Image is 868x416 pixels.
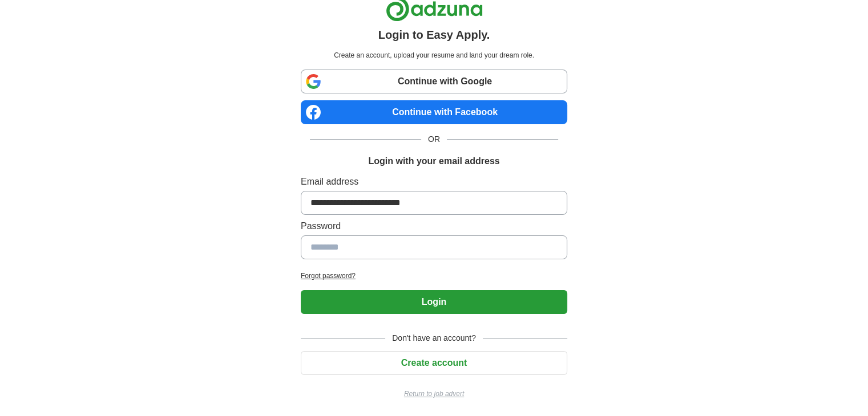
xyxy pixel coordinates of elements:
[301,389,567,399] a: Return to job advert
[301,175,567,189] label: Email address
[421,133,447,145] span: OR
[303,50,565,60] p: Create an account, upload your resume and land your dream role.
[368,154,499,168] h1: Login with your email address
[378,26,490,43] h1: Login to Easy Apply.
[301,351,567,375] button: Create account
[301,358,567,368] a: Create account
[301,70,567,93] a: Continue with Google
[301,271,567,281] a: Forgot password?
[301,219,567,233] label: Password
[385,332,483,344] span: Don't have an account?
[301,290,567,314] button: Login
[301,100,567,124] a: Continue with Facebook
